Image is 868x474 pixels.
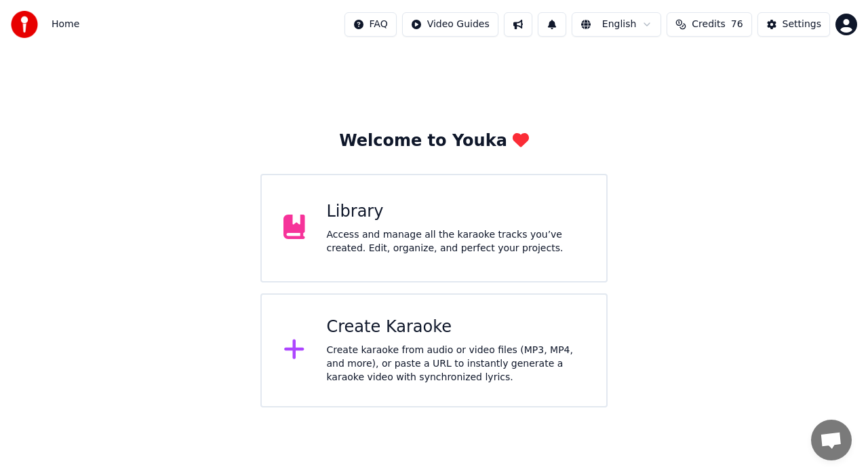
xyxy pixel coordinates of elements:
button: Video Guides [402,12,498,37]
div: Create Karaoke [327,316,585,338]
nav: breadcrumb [52,18,79,31]
span: Home [52,18,79,31]
button: Credits76 [667,12,751,37]
button: Settings [757,12,830,37]
div: Access and manage all the karaoke tracks you’ve created. Edit, organize, and perfect your projects. [327,228,585,255]
div: Welcome to Youka [339,130,529,152]
img: youka [11,11,38,38]
div: Open chat [811,420,852,460]
button: FAQ [344,12,397,37]
div: Create karaoke from audio or video files (MP3, MP4, and more), or paste a URL to instantly genera... [327,344,585,384]
div: Library [327,201,585,223]
span: Credits [692,18,725,31]
div: Settings [783,18,821,31]
span: 76 [731,18,743,31]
